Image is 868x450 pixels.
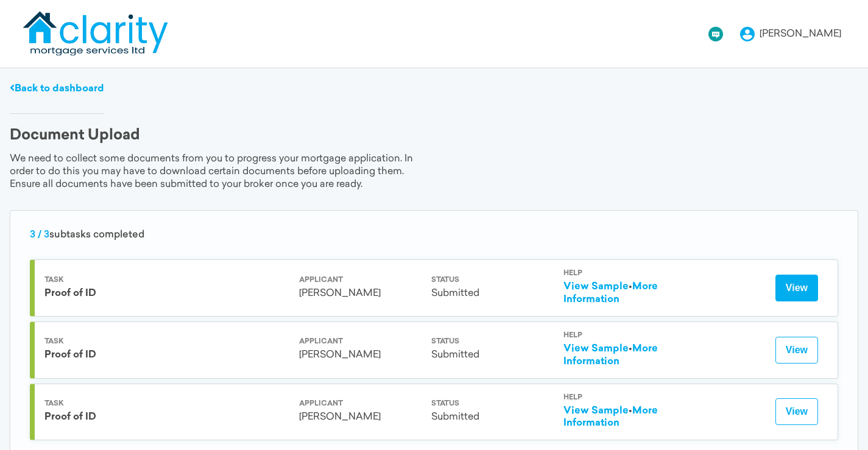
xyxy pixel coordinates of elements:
[760,29,841,39] div: [PERSON_NAME]
[44,338,289,345] div: Task
[44,287,289,300] div: Proof of ID
[44,349,289,362] div: Proof of ID
[299,338,422,345] div: Applicant
[563,394,686,401] div: Help
[563,344,658,367] a: More Information
[431,287,554,300] div: Submitted
[431,411,554,424] div: Submitted
[563,406,629,416] a: View Sample
[10,84,104,94] a: Back to dashboard
[44,411,289,424] div: Proof of ID
[563,282,629,292] a: View Sample
[563,281,686,306] div: •
[10,128,140,143] div: Document Upload
[22,10,170,55] img: logo
[44,276,289,284] div: Task
[299,349,422,362] div: [PERSON_NAME]
[431,400,554,407] div: Status
[563,270,686,277] div: Help
[299,411,422,424] div: [PERSON_NAME]
[563,332,686,339] div: Help
[775,275,818,301] button: View
[563,344,629,354] a: View Sample
[431,276,554,284] div: Status
[431,349,554,362] div: Submitted
[563,405,686,431] div: •
[44,400,289,407] div: Task
[431,338,554,345] div: Status
[775,337,818,364] button: View
[30,230,49,240] span: 3 / 3
[563,343,686,368] div: •
[299,276,422,284] div: Applicant
[299,400,422,407] div: Applicant
[299,287,422,300] div: [PERSON_NAME]
[10,153,434,191] div: We need to collect some documents from you to progress your mortgage application. In order to do ...
[775,398,818,425] button: View
[30,230,838,240] div: subtasks completed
